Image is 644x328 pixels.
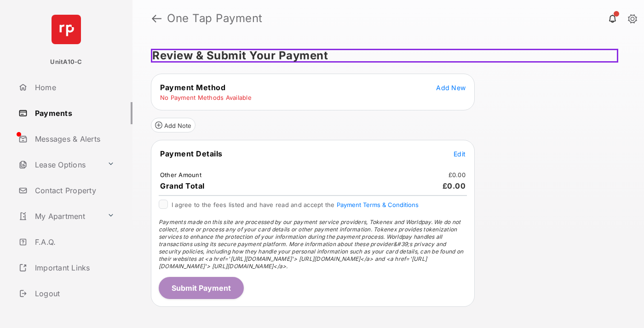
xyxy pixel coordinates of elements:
span: Edit [454,150,466,158]
button: Add New [436,83,466,92]
strong: One Tap Payment [167,13,263,24]
button: Submit Payment [159,277,244,299]
img: svg+xml;base64,PHN2ZyB4bWxucz0iaHR0cDovL3d3dy53My5vcmcvMjAwMC9zdmciIHdpZHRoPSI2NCIgaGVpZ2h0PSI2NC... [52,15,81,44]
span: I agree to the fees listed and have read and accept the [172,201,419,208]
span: Payment Details [160,149,223,158]
a: Contact Property [15,179,132,201]
span: Payment Method [160,83,225,92]
td: Other Amount [160,171,202,179]
a: Logout [15,282,132,305]
button: Add Note [151,118,195,132]
a: F.A.Q. [15,231,132,253]
a: Messages & Alerts [15,128,132,150]
td: £0.00 [448,171,466,179]
a: Payments [15,102,132,124]
span: Add New [436,84,466,92]
a: Important Links [15,257,118,279]
a: Lease Options [15,154,103,176]
a: Home [15,76,132,98]
button: Edit [454,149,466,158]
span: Payments made on this site are processed by our payment service providers, Tokenex and Worldpay. ... [159,219,463,270]
td: No Payment Methods Available [160,93,252,102]
button: I agree to the fees listed and have read and accept the [337,201,419,208]
p: UnitA10-C [50,58,82,67]
a: My Apartment [15,205,103,227]
h5: Review & Submit Your Payment [151,49,618,63]
span: Grand Total [160,181,205,190]
span: £0.00 [443,181,466,190]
